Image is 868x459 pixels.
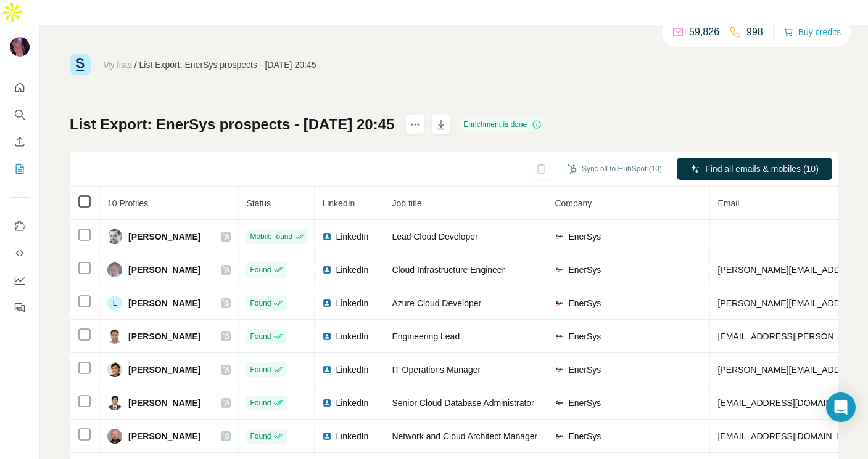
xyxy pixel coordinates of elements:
span: [EMAIL_ADDRESS][DOMAIN_NAME] [717,431,864,441]
span: Lead Cloud Developer [392,232,477,242]
img: company-logo [555,398,564,408]
span: [PERSON_NAME] [128,330,200,343]
img: LinkedIn logo [322,265,332,275]
button: Quick start [10,76,30,99]
img: Avatar [107,362,122,377]
span: Job title [392,198,421,208]
span: EnerSys [568,330,601,343]
button: Use Surfe on LinkedIn [10,215,30,237]
span: Network and Cloud Architect Manager [392,431,537,441]
img: company-logo [555,232,564,242]
button: Search [10,104,30,126]
img: company-logo [555,365,564,375]
span: Senior Cloud Database Administrator [392,398,534,408]
span: EnerSys [568,364,601,376]
span: EnerSys [568,230,601,243]
span: LinkedIn [336,397,368,409]
span: Status [246,198,271,208]
img: Avatar [107,262,122,277]
img: LinkedIn logo [322,431,332,441]
img: Avatar [107,229,122,244]
img: LinkedIn logo [322,398,332,408]
span: [PERSON_NAME] [128,297,200,309]
span: [EMAIL_ADDRESS][DOMAIN_NAME] [717,398,864,408]
span: Email [717,198,739,208]
span: Found [250,331,271,342]
img: company-logo [555,331,564,341]
span: LinkedIn [336,330,368,343]
p: 59,826 [689,25,719,39]
li: / [134,59,137,71]
span: EnerSys [568,264,601,276]
span: 10 Profiles [107,198,148,208]
span: Find all emails & mobiles (10) [705,163,819,175]
div: Enrichment is done [460,117,545,132]
span: Azure Cloud Developer [392,298,481,308]
span: [PERSON_NAME] [128,230,200,243]
span: Found [250,298,271,309]
span: [PERSON_NAME] [128,430,200,442]
span: LinkedIn [322,198,355,208]
span: LinkedIn [336,364,368,376]
span: EnerSys [568,430,601,442]
img: LinkedIn logo [322,365,332,375]
img: Surfe Logo [70,54,91,75]
span: Cloud Infrastructure Engineer [392,265,505,275]
span: LinkedIn [336,264,368,276]
span: Engineering Lead [392,331,460,341]
button: Sync all to HubSpot (10) [558,160,671,178]
img: LinkedIn logo [322,331,332,341]
h1: List Export: EnerSys prospects - [DATE] 20:45 [70,115,394,134]
span: LinkedIn [336,297,368,309]
span: Found [250,397,271,408]
span: Found [250,431,271,442]
img: LinkedIn logo [322,298,332,308]
button: My lists [10,158,30,180]
img: company-logo [555,265,564,275]
img: Avatar [10,37,30,57]
a: My lists [103,60,132,70]
div: L [107,296,122,311]
div: Open Intercom Messenger [826,392,856,422]
span: [PERSON_NAME] [128,364,200,376]
span: Found [250,364,271,375]
button: actions [405,115,425,134]
img: company-logo [555,431,564,441]
span: Found [250,264,271,275]
span: EnerSys [568,397,601,409]
span: IT Operations Manager [392,365,481,375]
span: LinkedIn [336,430,368,442]
span: [PERSON_NAME] [128,397,200,409]
button: Dashboard [10,269,30,291]
img: LinkedIn logo [322,232,332,242]
img: Avatar [107,329,122,344]
button: Buy credits [783,23,841,41]
span: EnerSys [568,297,601,309]
img: company-logo [555,298,564,308]
img: Avatar [107,429,122,444]
span: Company [555,198,592,208]
img: Avatar [107,396,122,410]
span: Mobile found [250,231,292,242]
span: [PERSON_NAME] [128,264,200,276]
span: LinkedIn [336,230,368,243]
button: Use Surfe API [10,242,30,264]
div: List Export: EnerSys prospects - [DATE] 20:45 [139,59,316,71]
button: Feedback [10,296,30,319]
p: 998 [746,25,763,39]
button: Find all emails & mobiles (10) [677,158,832,180]
button: Enrich CSV [10,131,30,153]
